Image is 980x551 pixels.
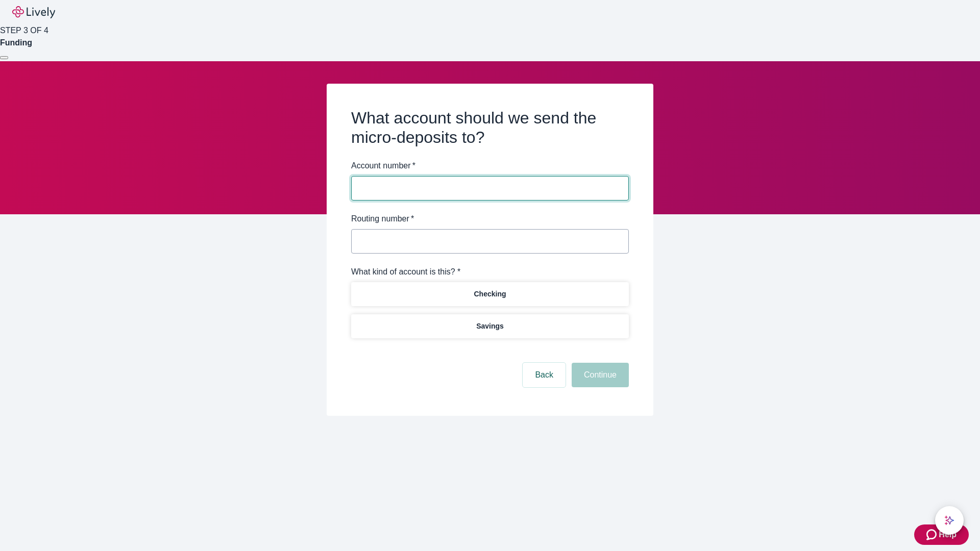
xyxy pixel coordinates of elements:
[351,108,629,147] h2: What account should we send the micro-deposits to?
[944,515,954,525] svg: Lively AI Assistant
[351,213,414,225] label: Routing number
[12,6,55,18] img: Lively
[351,160,415,172] label: Account number
[476,321,504,332] p: Savings
[939,529,957,541] span: Help
[351,314,629,338] button: Savings
[351,282,629,306] button: Checking
[935,506,964,535] button: chat
[474,289,506,299] p: Checking
[351,266,460,278] label: What kind of account is this? *
[914,524,969,545] button: Zendesk support iconHelp
[926,529,939,541] svg: Zendesk support icon
[523,363,566,387] button: Back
